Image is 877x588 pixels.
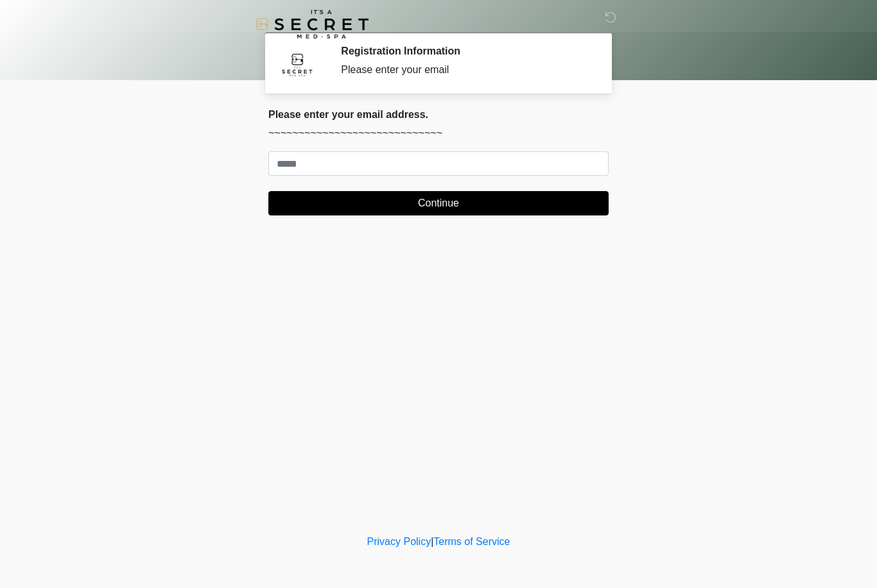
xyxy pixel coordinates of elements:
a: | [431,536,433,547]
h2: Please enter your email address. [268,108,609,121]
img: It's A Secret Med Spa Logo [256,10,369,38]
p: ~~~~~~~~~~~~~~~~~~~~~~~~~~~~~ [268,126,609,141]
button: Continue [268,191,609,215]
img: Agent Avatar [278,45,317,83]
h2: Registration Information [341,45,589,57]
a: Terms of Service [433,536,510,547]
div: Please enter your email [341,62,589,78]
a: Privacy Policy [367,536,431,547]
